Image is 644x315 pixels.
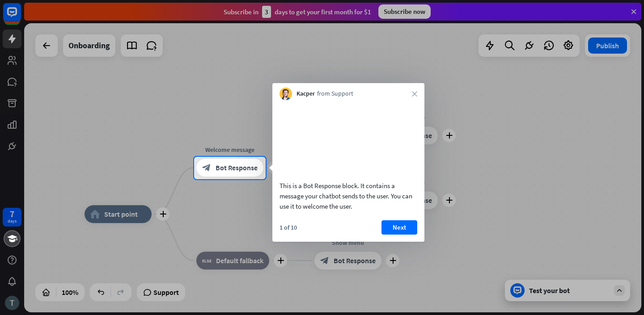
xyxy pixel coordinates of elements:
div: This is a Bot Response block. It contains a message your chatbot sends to the user. You can use i... [280,181,417,211]
span: from Support [317,89,353,98]
div: 1 of 10 [280,223,297,231]
span: Kacper [297,89,315,98]
span: Bot Response [216,164,258,172]
button: Open LiveChat chat widget [7,4,34,30]
i: close [412,91,417,97]
button: Next [381,220,417,235]
i: block_bot_response [202,164,211,172]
